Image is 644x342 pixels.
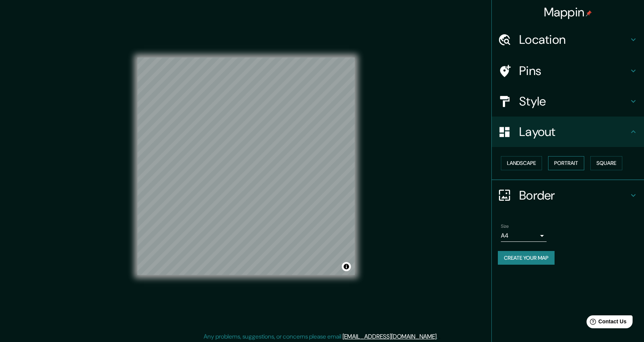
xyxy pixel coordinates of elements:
[204,332,438,341] p: Any problems, suggestions, or concerns please email .
[492,117,644,147] div: Layout
[519,63,629,78] h4: Pins
[342,262,351,271] button: Toggle attribution
[137,58,355,275] canvas: Map
[519,188,629,203] h4: Border
[439,332,440,341] div: .
[438,332,439,341] div: .
[498,251,555,265] button: Create your map
[501,156,542,170] button: Landscape
[492,24,644,55] div: Location
[519,32,629,47] h4: Location
[590,156,622,170] button: Square
[544,5,592,20] h4: Mappin
[492,86,644,117] div: Style
[501,230,547,242] div: A4
[586,10,592,16] img: pin-icon.png
[501,223,509,229] label: Size
[519,94,629,109] h4: Style
[492,180,644,211] div: Border
[519,124,629,139] h4: Layout
[343,332,437,340] a: [EMAIL_ADDRESS][DOMAIN_NAME]
[492,56,644,86] div: Pins
[548,156,584,170] button: Portrait
[576,312,636,334] iframe: Help widget launcher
